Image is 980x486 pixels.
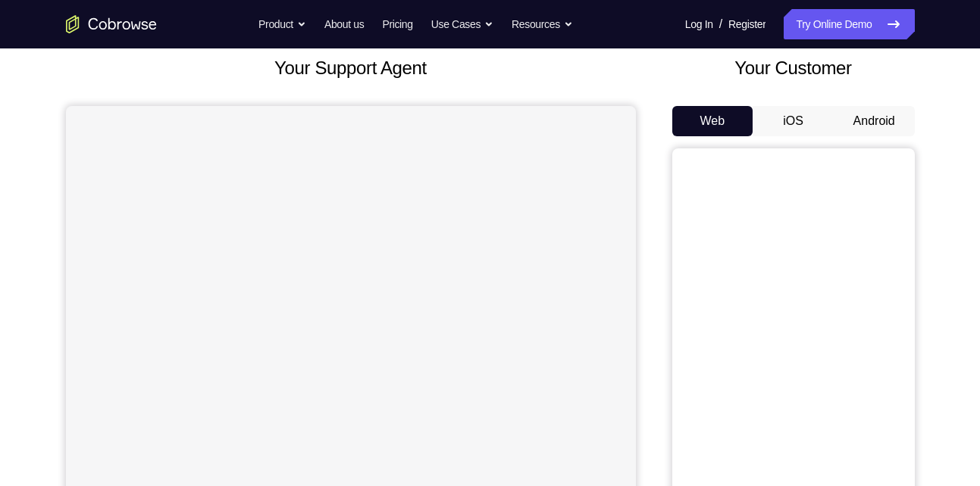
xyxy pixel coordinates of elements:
a: Pricing [382,9,412,39]
button: Product [258,9,306,39]
button: iOS [753,106,834,136]
span: / [719,15,722,33]
a: About us [324,9,364,39]
h2: Your Customer [672,55,915,82]
a: Log In [685,9,713,39]
a: Try Online Demo [784,9,914,39]
a: Go to the home page [66,15,157,33]
button: Web [672,106,753,136]
button: Resources [512,9,573,39]
h2: Your Support Agent [66,55,636,82]
button: Use Cases [431,9,493,39]
a: Register [728,9,766,39]
button: Android [834,106,915,136]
